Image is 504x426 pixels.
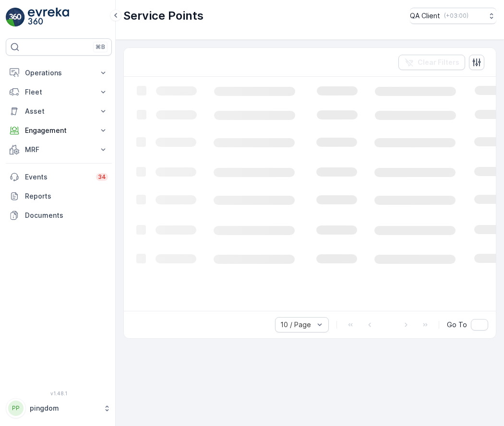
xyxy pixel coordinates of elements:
p: Reports [25,191,108,201]
p: Service Points [123,8,204,24]
button: MRF [6,140,112,159]
a: Events34 [6,167,112,187]
button: QA Client(+03:00) [410,8,496,24]
span: Go To [447,320,467,330]
p: Clear Filters [418,58,459,67]
p: pingdom [30,403,98,413]
p: MRF [25,145,93,154]
p: Events [25,172,90,182]
button: Engagement [6,121,112,140]
span: v 1.48.1 [6,390,112,396]
p: Engagement [25,126,93,135]
button: Asset [6,102,112,121]
a: Reports [6,187,112,206]
p: Fleet [25,87,93,97]
button: PPpingdom [6,398,112,418]
p: ⌘B [96,43,105,51]
p: Asset [25,106,93,116]
p: 34 [98,173,106,181]
p: Documents [25,211,108,220]
p: QA Client [410,11,440,21]
button: Fleet [6,83,112,102]
button: Clear Filters [398,55,465,70]
img: logo_light-DOdMpM7g.png [28,8,69,27]
img: logo [6,8,25,27]
a: Documents [6,206,112,225]
button: Operations [6,63,112,83]
div: PP [8,401,24,416]
p: Operations [25,68,93,78]
p: ( +03:00 ) [444,12,468,20]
